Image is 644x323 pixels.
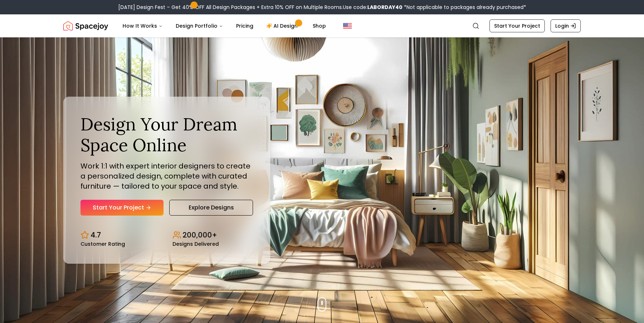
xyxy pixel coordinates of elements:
b: LABORDAY40 [367,4,402,11]
a: Start Your Project [489,19,545,32]
div: [DATE] Design Fest – Get 40% OFF All Design Packages + Extra 10% OFF on Multiple Rooms. [118,4,526,11]
small: Customer Rating [80,241,125,246]
p: 4.7 [91,230,101,240]
a: Start Your Project [80,200,164,216]
nav: Global [63,14,581,37]
a: AI Design [261,19,305,33]
div: Design stats [80,224,253,246]
img: United States [343,22,352,30]
a: Pricing [230,19,259,33]
span: Use code: [343,4,402,11]
nav: Main [117,19,332,33]
button: How It Works [117,19,169,33]
p: Work 1:1 with expert interior designers to create a personalized design, complete with curated fu... [80,161,253,191]
h1: Design Your Dream Space Online [80,114,253,155]
a: Shop [307,19,332,33]
p: 200,000+ [183,230,217,240]
a: Login [551,19,581,32]
small: Designs Delivered [172,241,219,246]
button: Design Portfolio [170,19,229,33]
span: *Not applicable to packages already purchased* [402,4,526,11]
a: Spacejoy [63,19,108,33]
img: Spacejoy Logo [63,19,108,33]
a: Explore Designs [169,200,253,216]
